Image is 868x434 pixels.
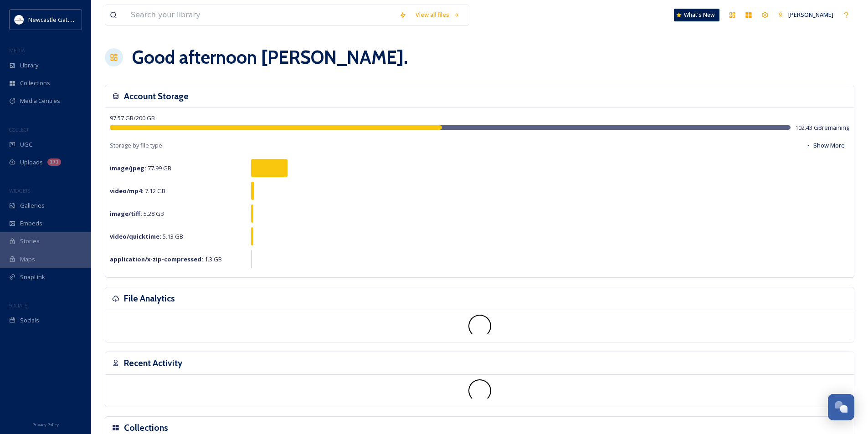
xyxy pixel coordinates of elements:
[110,209,164,218] span: 5.28 GB
[795,123,849,132] span: 102.43 GB remaining
[20,273,45,281] span: SnapLink
[110,187,144,195] strong: video/mp4 :
[110,209,142,218] strong: image/tiff :
[110,114,155,122] span: 97.57 GB / 200 GB
[801,137,849,154] button: Show More
[32,419,59,429] a: Privacy Policy
[132,44,408,71] h1: Good afternoon [PERSON_NAME] .
[20,316,39,325] span: Socials
[28,15,112,24] span: Newcastle Gateshead Initiative
[126,5,395,25] input: Search your library
[124,292,175,305] h3: File Analytics
[9,47,25,54] span: MEDIA
[674,9,719,21] a: What's New
[32,422,59,428] span: Privacy Policy
[110,141,162,150] span: Storage by file type
[110,255,203,263] strong: application/x-zip-compressed :
[110,232,161,240] strong: video/quicktime :
[20,140,32,149] span: UGC
[47,158,61,166] div: 171
[9,187,30,194] span: WIDGETS
[788,10,833,19] span: [PERSON_NAME]
[110,255,222,263] span: 1.3 GB
[9,126,29,133] span: COLLECT
[828,394,854,420] button: Open Chat
[110,164,146,172] strong: image/jpeg :
[110,232,183,240] span: 5.13 GB
[124,90,189,103] h3: Account Storage
[20,219,42,228] span: Embeds
[20,201,45,210] span: Galleries
[773,6,838,24] a: [PERSON_NAME]
[110,164,171,172] span: 77.99 GB
[124,357,182,370] h3: Recent Activity
[20,158,43,167] span: Uploads
[20,237,40,245] span: Stories
[15,15,24,24] img: DqD9wEUd_400x400.jpg
[20,97,60,105] span: Media Centres
[20,79,50,87] span: Collections
[20,61,38,70] span: Library
[110,187,165,195] span: 7.12 GB
[9,302,27,309] span: SOCIALS
[20,255,35,264] span: Maps
[411,6,464,24] a: View all files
